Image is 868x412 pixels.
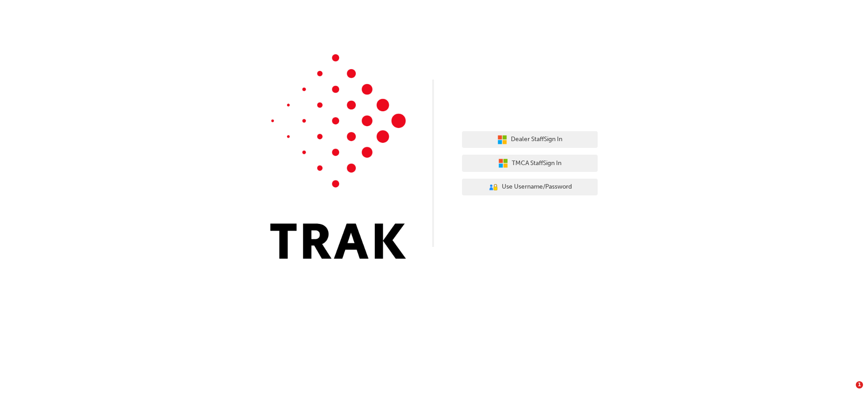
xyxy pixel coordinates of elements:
[502,182,572,192] span: Use Username/Password
[837,381,859,403] iframe: Intercom live chat
[462,179,598,196] button: Use Username/Password
[511,134,562,145] span: Dealer Staff Sign In
[462,155,598,172] button: TMCA StaffSign In
[856,381,863,388] span: 1
[512,158,561,169] span: TMCA Staff Sign In
[462,131,598,148] button: Dealer StaffSign In
[270,54,406,259] img: Trak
